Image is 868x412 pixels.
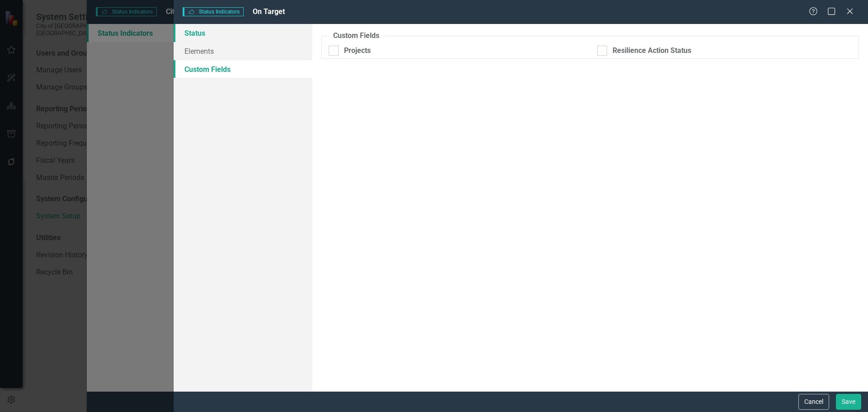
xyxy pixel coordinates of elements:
[183,7,244,16] span: Status Indicators
[329,31,384,41] legend: Custom Fields
[613,46,691,56] div: Resilience Action Status
[253,7,285,16] span: On Target
[174,60,312,78] a: Custom Fields
[174,42,312,60] a: Elements
[344,46,371,56] div: Projects
[798,394,829,410] button: Cancel
[174,24,312,42] a: Status
[836,394,861,410] button: Save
